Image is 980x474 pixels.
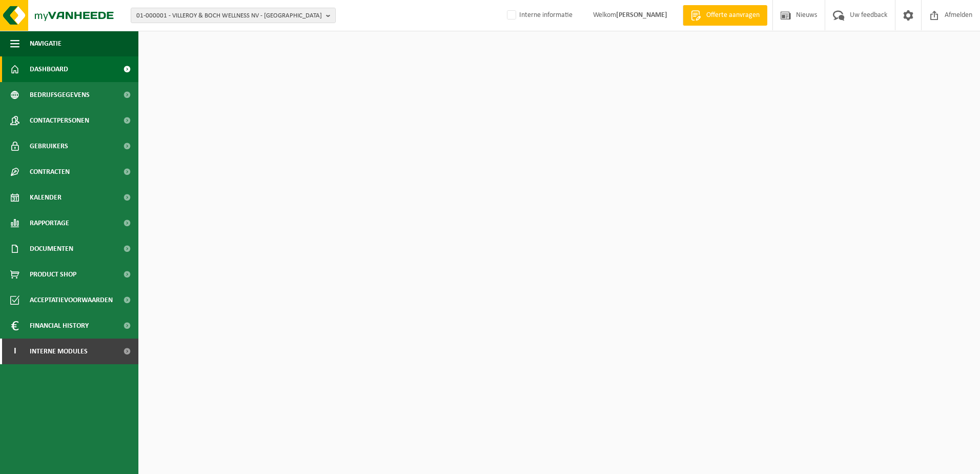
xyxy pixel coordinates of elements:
[30,339,88,364] span: Interne modules
[30,185,62,210] span: Kalender
[704,10,762,21] span: Offerte aanvragen
[30,56,68,82] span: Dashboard
[30,31,62,56] span: Navigatie
[30,262,76,287] span: Product Shop
[30,133,68,159] span: Gebruikers
[505,8,573,23] label: Interne informatie
[30,236,73,262] span: Documenten
[30,287,113,313] span: Acceptatievoorwaarden
[131,8,336,23] button: 01-000001 - VILLEROY & BOCH WELLNESS NV - [GEOGRAPHIC_DATA]
[683,5,767,26] a: Offerte aanvragen
[30,159,70,185] span: Contracten
[10,339,19,364] span: I
[30,108,89,133] span: Contactpersonen
[136,8,322,24] span: 01-000001 - VILLEROY & BOCH WELLNESS NV - [GEOGRAPHIC_DATA]
[30,82,90,108] span: Bedrijfsgegevens
[30,210,69,236] span: Rapportage
[30,313,89,339] span: Financial History
[616,11,667,19] strong: [PERSON_NAME]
